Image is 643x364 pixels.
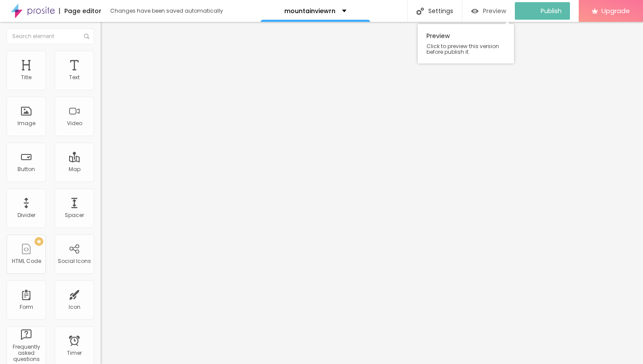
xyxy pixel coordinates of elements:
[65,212,84,218] div: Spacer
[462,2,515,20] button: Preview
[601,7,630,14] span: Upgrade
[17,212,35,218] div: Divider
[418,24,514,63] div: Preview
[59,8,101,14] div: Page editor
[20,304,33,310] div: Form
[483,7,506,14] span: Preview
[541,7,562,14] span: Publish
[9,344,43,363] div: Frequently asked questions
[67,350,82,356] div: Timer
[84,34,89,39] img: Icone
[21,74,31,80] div: Title
[110,8,223,14] div: Changes have been saved automatically
[101,22,643,364] iframe: Editor
[69,166,80,172] div: Map
[12,258,41,264] div: HTML Code
[69,74,80,80] div: Text
[17,166,35,172] div: Button
[67,120,82,126] div: Video
[284,8,335,14] p: mountainviewrn
[426,43,505,55] span: Click to preview this version before publish it.
[58,258,91,264] div: Social Icons
[471,7,479,15] img: view-1.svg
[7,28,94,44] input: Search element
[416,7,424,15] img: Icone
[515,2,570,20] button: Publish
[69,304,80,310] div: Icon
[17,120,35,126] div: Image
